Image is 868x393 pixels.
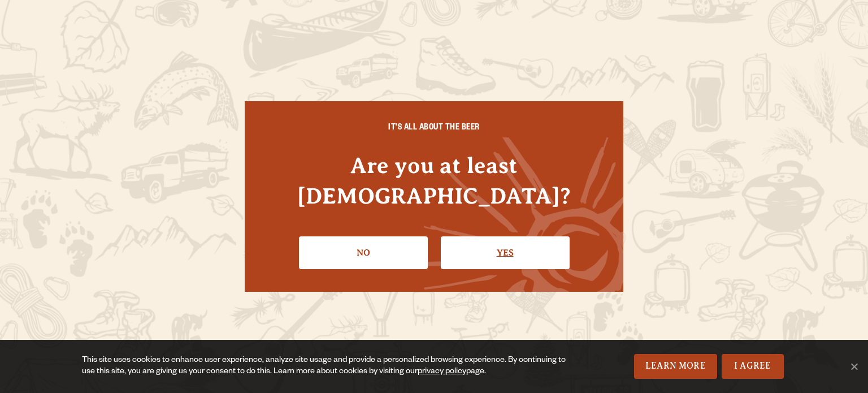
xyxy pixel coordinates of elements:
a: Learn More [634,354,717,379]
span: No [848,361,860,372]
div: This site uses cookies to enhance user experience, analyze site usage and provide a personalized ... [82,355,569,378]
h6: IT'S ALL ABOUT THE BEER [267,124,601,134]
a: Confirm I'm 21 or older [441,236,570,269]
a: I Agree [722,354,784,379]
h4: Are you at least [DEMOGRAPHIC_DATA]? [267,150,601,210]
a: No [299,236,428,269]
a: privacy policy [418,368,466,377]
